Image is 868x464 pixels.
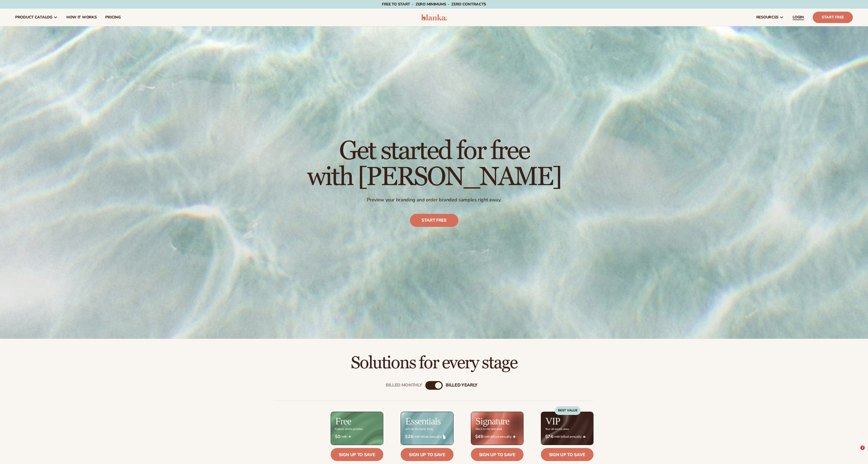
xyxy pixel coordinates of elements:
span: product catalog [15,15,52,20]
span: resources [756,15,778,20]
div: Take it to the next level. [475,428,503,431]
div: BEST VALUE [555,406,581,415]
div: billed Yearly [446,383,477,388]
a: Sign up to save [471,448,524,461]
img: Free_Icon_bb6e7c7e-73f8-44bd-8ed0-223ea0fc522e.png [349,435,351,438]
img: Signature_BG_eeb718c8-65ac-49e3-a4e5-327c6aa73146.jpg [471,412,523,445]
strong: $26 [405,434,413,439]
h2: Signature [476,416,509,426]
a: Start free [410,214,458,227]
img: Essentials_BG_9050f826-5aa9-47d9-a362-757b82c62641.jpg [401,412,453,445]
img: logo [421,14,447,21]
span: LOGIN [793,15,804,20]
span: / mth [335,434,379,439]
h2: VIP [545,416,560,426]
h2: Free [335,416,351,426]
a: Start Free [813,12,853,23]
img: Star_6.png [513,435,516,438]
div: Billed Monthly [386,383,422,388]
strong: $0 [335,434,340,439]
div: Explore what's possible. [335,428,363,431]
h1: Get started for free with [PERSON_NAME] [307,138,561,190]
div: Your all-access pass. [545,428,569,431]
strong: $74 [545,434,553,439]
span: / mth billed annually [475,434,519,439]
img: drop.png [443,434,446,439]
a: Sign up to save [401,448,453,461]
a: Sign up to save [541,448,593,461]
span: / mth billed annually [405,434,449,439]
span: pricing [105,15,120,20]
a: LOGIN [788,9,808,26]
h2: Solutions for every stage [15,354,853,372]
a: How It Works [62,9,101,26]
p: Preview your branding and order branded samples right away. [307,197,561,203]
span: Free to start · ZERO minimums · ZERO contracts [382,2,486,7]
span: 2 [860,446,865,450]
iframe: Intercom live chat [849,446,862,459]
h2: Essentials [405,416,441,426]
a: pricing [101,9,125,26]
span: / mth billed annually [545,434,589,439]
img: VIP_BG_199964bd-3653-43bc-8a67-789d2d7717b9.jpg [541,412,593,445]
span: How It Works [66,15,97,20]
a: resources [752,9,788,26]
strong: $49 [475,434,483,439]
a: Sign up to save [331,448,383,461]
a: product catalog [11,9,62,26]
img: Crown_2d87c031-1b5a-4345-8312-a4356ddcde98.png [583,435,586,438]
div: Let’s do the damn thing. [405,428,433,431]
img: free_bg.png [331,412,383,445]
